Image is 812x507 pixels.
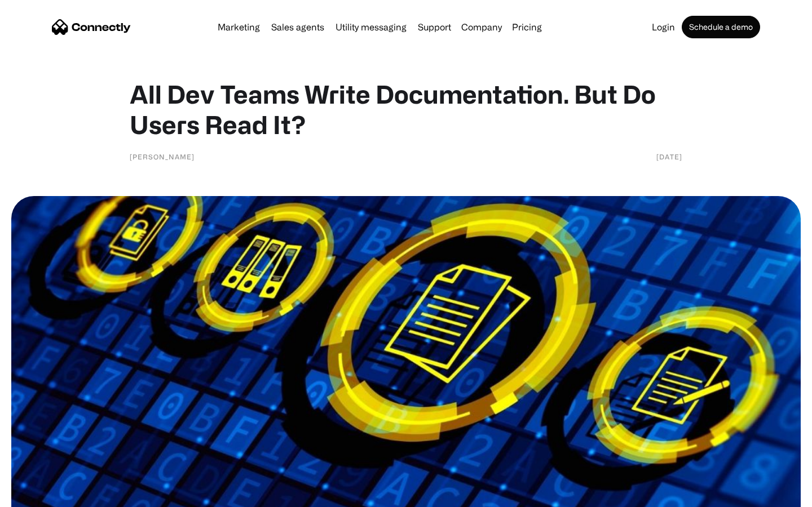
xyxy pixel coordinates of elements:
[267,23,329,32] a: Sales agents
[507,23,546,32] a: Pricing
[130,79,682,140] h1: All Dev Teams Write Documentation. But Do Users Read It?
[458,19,505,35] div: Company
[331,23,411,32] a: Utility messaging
[682,16,760,38] a: Schedule a demo
[130,151,195,162] div: [PERSON_NAME]
[647,23,679,32] a: Login
[413,23,456,32] a: Support
[11,487,68,503] aside: Language selected: English
[52,19,131,35] a: home
[656,151,682,162] div: [DATE]
[23,487,68,503] ul: Language list
[213,23,264,32] a: Marketing
[461,19,502,35] div: Company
